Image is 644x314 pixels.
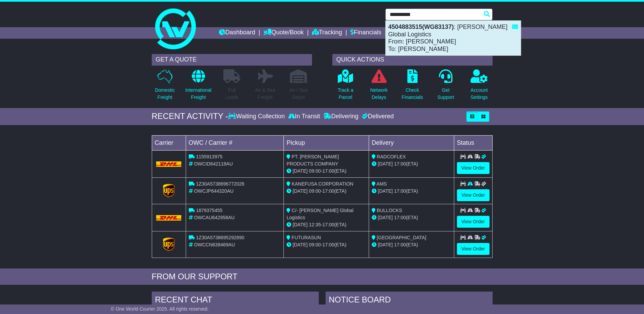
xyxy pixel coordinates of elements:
span: 17:00 [323,222,334,227]
p: Full Loads [223,87,240,101]
p: Air / Sea Depot [290,87,308,101]
a: Tracking [312,27,342,39]
div: QUICK ACTIONS [332,54,493,66]
span: 17:00 [323,242,334,247]
span: [DATE] [378,215,393,220]
img: DHL.png [156,215,182,221]
span: OWCAU642958AU [194,215,235,220]
p: Account Settings [471,87,488,101]
div: RECENT ACTIVITY - [152,111,228,121]
div: Delivering [322,113,360,120]
span: OWCJP644320AU [194,188,234,194]
span: [DATE] [378,161,393,167]
span: [DATE] [293,222,308,227]
img: GetCarrierServiceLogo [163,184,174,197]
span: KANEFUSA CORPORATION [292,181,353,187]
div: - (ETA) [287,168,366,175]
span: 09:00 [309,188,321,194]
td: Carrier [152,135,186,150]
p: Air & Sea Freight [255,87,275,101]
span: PT. [PERSON_NAME] PRODUCTS COMPANY [287,154,339,167]
span: FUTURASUN [292,235,321,240]
div: (ETA) [372,188,451,195]
p: Track a Parcel [338,87,353,101]
div: FROM OUR SUPPORT [152,272,493,282]
a: AccountSettings [470,69,488,105]
td: Delivery [369,135,454,150]
span: [DATE] [293,188,308,194]
span: 17:00 [394,242,406,247]
a: DomesticFreight [154,69,175,105]
p: Domestic Freight [155,87,174,101]
td: Status [454,135,492,150]
span: AMS [376,181,387,187]
span: BULLOCKS [377,208,402,213]
span: [GEOGRAPHIC_DATA] [377,235,426,240]
a: GetSupport [437,69,454,105]
img: DHL.png [156,161,182,167]
span: 1Z30A5738696772026 [196,181,244,187]
span: OWCID642118AU [194,161,233,167]
a: View Order [457,216,490,228]
div: GET A QUOTE [152,54,312,66]
div: - (ETA) [287,221,366,228]
p: International Freight [185,87,211,101]
span: 09:00 [309,242,321,247]
td: OWC / Carrier # [186,135,284,150]
span: OWCCN638469AU [194,242,235,247]
span: 1Z30A5738695292690 [196,235,244,240]
span: [DATE] [378,242,393,247]
a: Track aParcel [337,69,354,105]
div: Waiting Collection [228,113,286,120]
span: C/- [PERSON_NAME] Global Logistics [287,208,353,220]
a: Dashboard [219,27,255,39]
strong: 4504883515(WG83137) [388,23,454,30]
div: (ETA) [372,241,451,248]
div: (ETA) [372,214,451,221]
span: 1155913975 [196,154,222,159]
div: - (ETA) [287,188,366,195]
span: RADCOFLEX [377,154,406,159]
span: [DATE] [293,242,308,247]
div: In Transit [287,113,322,120]
span: [DATE] [378,188,393,194]
div: RECENT CHAT [152,292,319,310]
a: View Order [457,189,490,201]
a: Financials [350,27,381,39]
a: View Order [457,162,490,174]
div: Delivered [360,113,394,120]
a: CheckFinancials [401,69,423,105]
div: - (ETA) [287,241,366,248]
div: (ETA) [372,160,451,168]
a: InternationalFreight [185,69,212,105]
span: 17:00 [323,168,334,174]
span: © One World Courier 2025. All rights reserved. [111,306,209,312]
p: Check Financials [402,87,423,101]
div: : [PERSON_NAME] Global Logistics From: [PERSON_NAME] To: [PERSON_NAME] [386,21,521,55]
span: 17:00 [394,188,406,194]
span: 1879375455 [196,208,222,213]
span: 17:00 [394,161,406,167]
span: 09:00 [309,168,321,174]
a: Quote/Book [263,27,303,39]
span: [DATE] [293,168,308,174]
img: GetCarrierServiceLogo [163,238,174,251]
a: View Order [457,243,490,255]
p: Network Delays [370,87,387,101]
span: 17:00 [323,188,334,194]
div: NOTICE BOARD [326,292,493,310]
span: 12:35 [309,222,321,227]
a: NetworkDelays [370,69,388,105]
p: Get Support [437,87,454,101]
td: Pickup [284,135,369,150]
span: 17:00 [394,215,406,220]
